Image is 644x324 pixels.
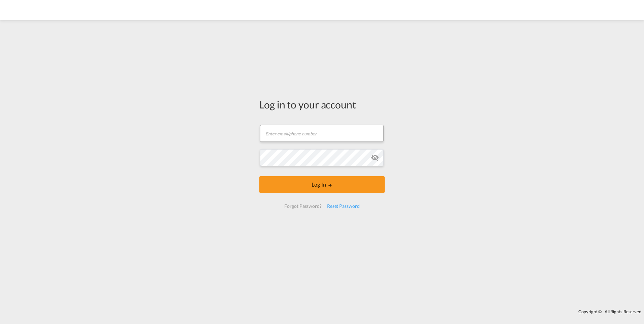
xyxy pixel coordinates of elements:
div: Log in to your account [259,97,385,111]
div: Forgot Password? [282,200,324,212]
button: LOGIN [259,176,385,193]
div: Reset Password [324,200,362,212]
md-icon: icon-eye-off [371,154,379,162]
input: Enter email/phone number [260,125,384,142]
